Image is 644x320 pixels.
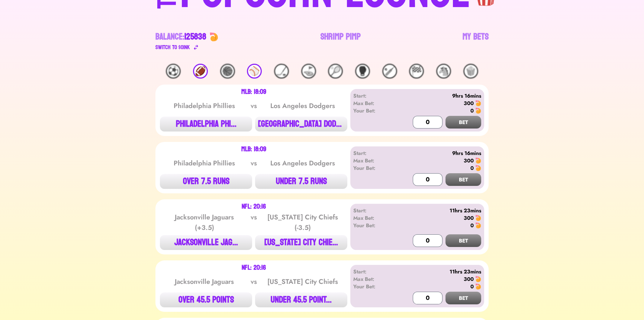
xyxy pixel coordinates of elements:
div: 🥊 [355,64,370,79]
div: 11hrs 23mins [396,268,481,275]
button: PHILADELPHIA PHI... [160,117,252,132]
div: Your Bet: [353,164,396,172]
div: Philadelphia Phillies [167,101,242,111]
button: BET [445,116,481,129]
div: 🍿 [463,64,478,79]
div: Los Angeles Dodgers [265,101,340,111]
div: Philadelphia Phillies [167,158,242,168]
div: 🏈 [193,64,208,79]
div: vs [249,101,258,111]
span: 125838 [184,29,206,45]
button: UNDER 7.5 RUNS [255,174,347,189]
button: JACKSONVILLE JAG... [160,235,252,250]
button: UNDER 45.5 POINT... [255,292,347,307]
div: Start: [353,207,396,214]
div: 🏁 [409,64,424,79]
div: Start: [353,149,396,157]
a: Shrimp Pimp [321,31,361,52]
div: 🎾 [328,64,343,79]
div: ⚽️ [166,64,181,79]
div: MLB: 18:09 [241,89,266,95]
button: OVER 7.5 RUNS [160,174,252,189]
div: 300 [464,214,474,222]
div: Your Bet: [353,283,396,290]
div: Balance: [155,31,206,43]
button: [GEOGRAPHIC_DATA] DODG... [255,117,347,132]
div: NFL: 20:16 [242,265,266,271]
a: My Bets [463,31,489,52]
div: 300 [464,157,474,164]
img: 🍤 [475,222,481,228]
img: 🍤 [475,283,481,289]
img: 🍤 [475,215,481,221]
div: Max Bet: [353,157,396,164]
img: 🍤 [475,158,481,164]
div: Switch to $ OINK [155,43,190,52]
div: 0 [470,107,474,114]
div: vs [249,158,258,168]
button: [US_STATE] CITY CHIE... [255,235,347,250]
div: Start: [353,268,396,275]
div: ⚾️ [247,64,262,79]
div: Jacksonville Jaguars [167,276,242,287]
div: ⛳️ [301,64,316,79]
button: OVER 45.5 POINTS [160,292,252,307]
div: 🏏 [382,64,397,79]
div: vs [249,212,258,233]
div: MLB: 18:09 [241,146,266,152]
div: Start: [353,92,396,99]
div: 🏀 [220,64,235,79]
div: 300 [464,99,474,107]
div: 0 [470,222,474,229]
div: vs [249,276,258,287]
div: 0 [470,283,474,290]
div: Max Bet: [353,214,396,222]
img: 🍤 [475,108,481,114]
div: Max Bet: [353,99,396,107]
div: [US_STATE] City Chiefs [265,276,340,287]
div: Los Angeles Dodgers [265,158,340,168]
img: 🍤 [475,276,481,282]
img: 🍤 [475,165,481,171]
div: Your Bet: [353,222,396,229]
div: 9hrs 16mins [396,92,481,99]
div: Jacksonville Jaguars (+3.5) [167,212,242,233]
div: 🏒 [274,64,289,79]
div: NFL: 20:16 [242,204,266,210]
div: 9hrs 16mins [396,149,481,157]
div: Your Bet: [353,107,396,114]
div: 11hrs 23mins [396,207,481,214]
img: 🍤 [475,100,481,106]
button: BET [445,234,481,247]
button: BET [445,173,481,186]
div: 0 [470,164,474,172]
div: 🐴 [436,64,451,79]
div: Max Bet: [353,275,396,283]
button: BET [445,292,481,304]
div: [US_STATE] City Chiefs (-3.5) [265,212,340,233]
img: 🍤 [209,32,218,41]
div: 300 [464,275,474,283]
